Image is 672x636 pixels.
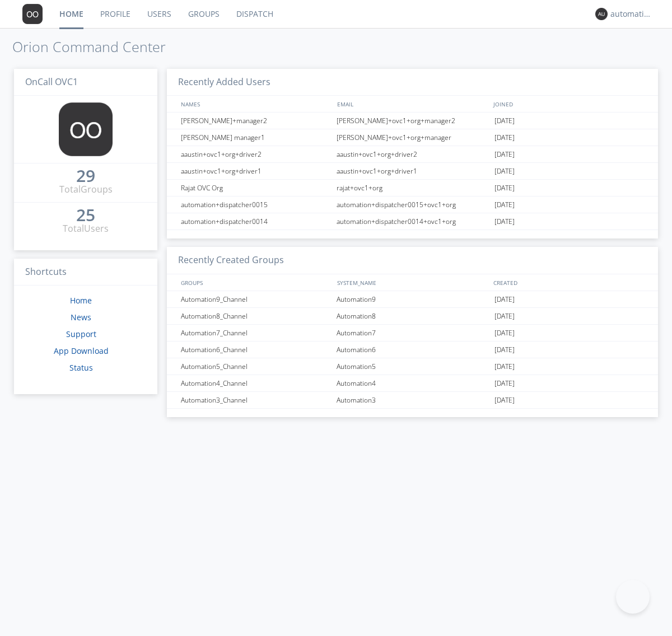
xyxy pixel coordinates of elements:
div: rajat+ovc1+org [334,180,492,196]
div: Total Groups [59,183,113,196]
div: automation+dispatcher0015 [178,197,333,213]
a: 25 [76,209,95,222]
span: [DATE] [494,146,515,163]
div: Automation7 [334,325,492,341]
div: EMAIL [334,96,491,112]
iframe: Toggle Customer Support [616,580,650,614]
div: Automation9_Channel [178,291,333,307]
div: automation+dispatcher0015+ovc1+org [334,197,492,213]
a: News [71,312,91,322]
span: OnCall OVC1 [25,76,78,88]
img: 373638.png [22,4,43,24]
div: Automation6_Channel [178,342,333,358]
div: Automation5_Channel [178,358,333,375]
div: Automation7_Channel [178,325,333,341]
a: automation+dispatcher0015automation+dispatcher0015+ovc1+org[DATE] [167,197,658,213]
span: [DATE] [494,113,515,129]
a: aaustin+ovc1+org+driver1aaustin+ovc1+org+driver1[DATE] [167,163,658,180]
a: Automation9_ChannelAutomation9[DATE] [167,291,658,308]
div: Rajat OVC Org [178,180,333,196]
div: automation+dispatcher0014 [610,8,652,20]
a: Automation4_ChannelAutomation4[DATE] [167,375,658,392]
a: Automation5_ChannelAutomation5[DATE] [167,358,658,375]
img: 373638.png [595,8,608,20]
div: Automation8_Channel [178,308,333,324]
div: Total Users [63,222,109,235]
span: [DATE] [494,392,515,409]
div: GROUPS [178,274,332,291]
a: [PERSON_NAME]+manager2[PERSON_NAME]+ovc1+org+manager2[DATE] [167,113,658,129]
div: Automation4_Channel [178,375,333,391]
h3: Recently Added Users [167,69,658,96]
div: aaustin+ovc1+org+driver1 [334,163,492,179]
div: aaustin+ovc1+org+driver2 [334,146,492,162]
div: automation+dispatcher0014+ovc1+org [334,213,492,230]
a: Home [70,295,92,306]
a: Rajat OVC Orgrajat+ovc1+org[DATE] [167,180,658,197]
div: Automation5 [334,358,492,375]
div: CREATED [491,274,647,291]
h3: Recently Created Groups [167,247,658,274]
a: Automation8_ChannelAutomation8[DATE] [167,308,658,325]
div: Automation3_Channel [178,392,333,408]
div: aaustin+ovc1+org+driver1 [178,163,333,179]
a: 29 [76,170,95,183]
div: aaustin+ovc1+org+driver2 [178,146,333,162]
a: Automation7_ChannelAutomation7[DATE] [167,325,658,342]
div: 29 [76,170,95,181]
div: automation+dispatcher0014 [178,213,333,230]
a: automation+dispatcher0014automation+dispatcher0014+ovc1+org[DATE] [167,213,658,230]
span: [DATE] [494,342,515,358]
span: [DATE] [494,375,515,392]
span: [DATE] [494,308,515,325]
span: [DATE] [494,213,515,230]
span: [DATE] [494,180,515,197]
div: Automation8 [334,308,492,324]
span: [DATE] [494,291,515,308]
div: JOINED [491,96,647,112]
div: SYSTEM_NAME [334,274,491,291]
img: 373638.png [59,102,113,156]
div: [PERSON_NAME]+ovc1+org+manager [334,129,492,146]
h3: Shortcuts [14,259,157,286]
a: Support [66,329,96,339]
div: [PERSON_NAME]+manager2 [178,113,333,129]
div: 25 [76,209,95,221]
span: [DATE] [494,129,515,146]
span: [DATE] [494,197,515,213]
div: NAMES [178,96,332,112]
div: [PERSON_NAME] manager1 [178,129,333,146]
div: [PERSON_NAME]+ovc1+org+manager2 [334,113,492,129]
div: Automation3 [334,392,492,408]
span: [DATE] [494,163,515,180]
span: [DATE] [494,325,515,342]
a: App Download [54,345,109,356]
a: Automation6_ChannelAutomation6[DATE] [167,342,658,358]
div: Automation6 [334,342,492,358]
div: Automation4 [334,375,492,391]
a: [PERSON_NAME] manager1[PERSON_NAME]+ovc1+org+manager[DATE] [167,129,658,146]
div: Automation9 [334,291,492,307]
a: Automation3_ChannelAutomation3[DATE] [167,392,658,409]
a: aaustin+ovc1+org+driver2aaustin+ovc1+org+driver2[DATE] [167,146,658,163]
a: Status [69,362,93,373]
span: [DATE] [494,358,515,375]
